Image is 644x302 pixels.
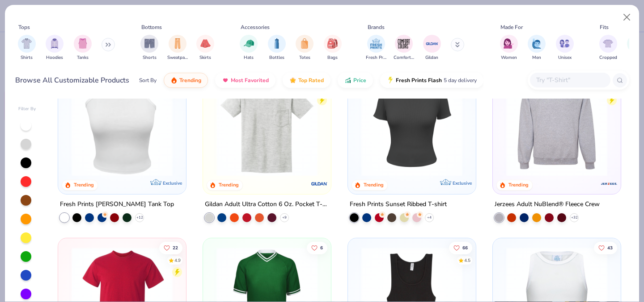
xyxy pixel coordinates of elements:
div: filter for Unisex [556,35,574,61]
span: 43 [607,245,613,250]
button: filter button [268,35,286,61]
div: filter for Fresh Prints [366,35,386,61]
span: Price [353,77,366,84]
button: filter button [18,35,36,61]
span: Skirts [199,54,211,61]
img: most_fav.gif [222,77,229,84]
img: TopRated.gif [289,77,297,84]
div: filter for Men [528,35,546,61]
img: trending.gif [170,77,178,84]
span: Fresh Prints Flash [396,77,442,84]
span: Most Favorited [231,77,269,84]
span: Shirts [21,54,33,61]
div: filter for Comfort Colors [394,35,414,61]
img: Women Image [504,38,514,49]
img: Gildan logo [310,174,328,192]
div: Brands [368,23,385,31]
button: filter button [74,35,92,61]
span: Hoodies [46,54,63,61]
span: 66 [462,245,468,250]
button: filter button [196,35,214,61]
button: Fresh Prints Flash5 day delivery [380,73,483,88]
button: Like [307,241,327,254]
img: 40ec2264-0ddb-4f40-bcee-9c983d372ad1 [357,75,467,176]
div: filter for Women [500,35,518,61]
span: Top Rated [298,77,324,84]
button: Top Rated [283,73,330,88]
button: Like [160,241,183,254]
div: Browse All Customizable Products [15,75,129,86]
div: filter for Bags [324,35,342,61]
div: 4.5 [464,257,470,264]
img: Shirts Image [21,38,32,49]
img: Totes Image [300,38,309,49]
span: + 32 [571,215,577,220]
span: Totes [299,54,310,61]
span: Hats [244,54,254,61]
button: filter button [324,35,342,61]
img: Hoodies Image [50,38,59,49]
div: filter for Bottles [268,35,286,61]
button: filter button [296,35,314,61]
div: Jerzees Adult NuBlend® Fleece Crew [495,199,600,210]
button: filter button [167,35,188,61]
button: filter button [46,35,64,61]
img: 6cea5deb-12ff-40e0-afe1-d9c864774007 [502,75,612,176]
span: Tanks [77,54,89,61]
button: Most Favorited [215,73,275,88]
img: Tanks Image [78,38,88,49]
span: Exclusive [453,180,472,186]
div: Bottoms [141,23,162,31]
button: Trending [164,73,208,88]
button: filter button [500,35,518,61]
img: 72ba704f-09a2-4d3f-9e57-147d586207a1 [67,75,177,176]
img: 77eabb68-d7c7-41c9-adcb-b25d48f707fa [212,75,322,176]
img: Shorts Image [144,38,155,49]
span: Men [532,54,541,61]
button: Like [449,241,472,254]
div: Accessories [241,23,270,31]
span: 5 day delivery [444,75,477,86]
button: filter button [240,35,258,61]
img: 076a6800-1c05-4101-8251-94cfc6c3c6f0 [322,75,432,176]
span: + 12 [136,215,143,220]
input: Try "T-Shirt" [535,75,604,85]
img: Bags Image [327,38,337,49]
button: filter button [556,35,574,61]
span: 22 [173,245,178,250]
img: Gildan Image [425,37,439,50]
img: Men Image [532,38,542,49]
div: filter for Tanks [74,35,92,61]
img: Unisex Image [559,38,570,49]
img: Fresh Prints Image [369,37,383,50]
div: filter for Sweatpants [167,35,188,61]
span: + 9 [282,215,287,220]
div: Filter By [18,106,36,112]
div: Sort By [139,76,157,84]
span: Unisex [558,54,572,61]
button: filter button [599,35,617,61]
button: filter button [528,35,546,61]
span: 6 [320,245,323,250]
button: Like [594,241,617,254]
img: Skirts Image [200,38,211,49]
button: filter button [140,35,158,61]
div: filter for Shorts [140,35,158,61]
div: filter for Gildan [423,35,441,61]
div: Fits [600,23,609,31]
span: Sweatpants [167,54,188,61]
span: Women [501,54,517,61]
img: Cropped Image [603,38,613,49]
img: a773b38e-c5e9-4560-8470-eaea66be3cf5 [466,75,576,176]
div: filter for Hats [240,35,258,61]
div: Fresh Prints Sunset Ribbed T-shirt [350,199,447,210]
div: Gildan Adult Ultra Cotton 6 Oz. Pocket T-Shirt [205,199,329,210]
img: Hats Image [244,38,254,49]
span: Fresh Prints [366,54,386,61]
span: Shorts [143,54,157,61]
img: Jerzees logo [600,174,618,192]
div: 4.9 [175,257,181,264]
span: + 4 [427,215,432,220]
span: Trending [179,77,201,84]
span: Bottles [269,54,284,61]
